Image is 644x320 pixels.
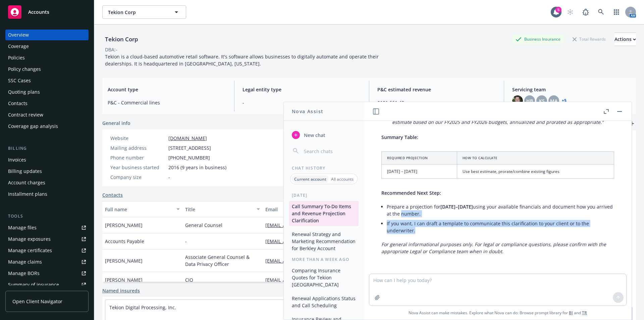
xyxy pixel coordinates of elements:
[8,166,42,177] div: Billing updates
[331,176,354,182] p: All accounts
[284,192,364,198] div: [DATE]
[381,134,418,140] span: Summary Table:
[562,99,567,103] a: +5
[457,165,614,179] td: Use best estimate, prorate/combine existing figures
[110,154,166,161] div: Phone number
[185,222,222,229] span: General Counsel
[381,241,606,255] em: For general informational purposes only. For legal or compliance questions, please confirm with t...
[28,9,49,15] span: Accounts
[512,95,523,106] img: photo
[526,97,533,104] span: HB
[610,5,623,19] a: Switch app
[185,206,253,213] div: Title
[8,279,59,290] div: Summary of insurance
[563,5,577,19] a: Start snowing
[292,108,323,115] h1: Nova Assist
[555,7,561,13] div: 5
[109,304,176,311] a: Tekion Digital Processing, Inc.
[185,254,260,268] span: Associate General Counsel & Data Privacy Officer
[105,46,117,53] div: DBA: -
[5,145,89,152] div: Billing
[382,152,457,165] th: Required Projection
[265,222,349,228] a: [EMAIL_ADDRESS][DOMAIN_NAME]
[105,206,172,213] div: Full name
[5,213,89,220] div: Tools
[582,310,587,316] a: TR
[8,222,37,233] div: Manage files
[105,238,144,245] span: Accounts Payable
[168,135,207,141] a: [DOMAIN_NAME]
[284,257,364,262] div: More than a week ago
[185,238,187,245] span: -
[110,164,166,171] div: Year business started
[5,177,89,188] a: Account charges
[5,52,89,63] a: Policies
[569,310,573,316] a: BI
[377,86,496,93] span: P&C estimated revenue
[105,53,380,67] span: Tekion is a cloud-based automotive retail software. It's software allows businesses to digitally ...
[8,75,31,86] div: SSC Cases
[182,201,263,217] button: Title
[265,277,349,283] a: [EMAIL_ADDRESS][DOMAIN_NAME]
[265,258,349,264] a: [EMAIL_ADDRESS][DOMAIN_NAME]
[168,144,211,151] span: [STREET_ADDRESS]
[5,3,89,21] a: Accounts
[8,189,47,199] div: Installment plans
[102,35,141,44] div: Tekion Corp
[367,306,629,320] span: Nova Assist can make mistakes. Explore what Nova can do: Browse prompt library for and
[5,268,89,279] a: Manage BORs
[102,287,140,294] a: Named insureds
[8,52,25,63] div: Policies
[5,279,89,290] a: Summary of insurance
[105,276,143,283] span: [PERSON_NAME]
[8,64,41,75] div: Policy changes
[579,5,592,19] a: Report a Bug
[5,75,89,86] a: SSC Cases
[168,154,210,161] span: [PHONE_NUMBER]
[263,201,396,217] button: Email
[168,174,170,181] span: -
[8,41,29,52] div: Coverage
[377,99,496,106] span: $101,661.49
[512,35,564,43] div: Business Insurance
[284,165,364,171] div: Chat History
[110,144,166,151] div: Mailing address
[5,87,89,97] a: Quoting plans
[8,234,51,244] div: Manage exposures
[5,234,89,244] span: Manage exposures
[512,86,631,93] span: Servicing team
[539,97,545,104] span: KS
[265,238,349,244] a: [EMAIL_ADDRESS][DOMAIN_NAME]
[550,97,557,104] span: MA
[5,166,89,177] a: Billing updates
[243,99,361,106] span: -
[289,265,359,290] button: Comparing Insurance Quotes for Tekion [GEOGRAPHIC_DATA]
[8,177,45,188] div: Account charges
[294,176,326,182] p: Current account
[457,152,614,165] th: How to Calculate
[628,120,636,128] a: add
[8,121,58,132] div: Coverage gap analysis
[289,129,359,141] button: New chat
[5,41,89,52] a: Coverage
[102,5,186,19] button: Tekion Corp
[382,165,457,179] td: [DATE] – [DATE]
[5,98,89,109] a: Contacts
[110,135,166,142] div: Website
[168,164,226,171] span: 2016 (9 years in business)
[108,9,166,16] span: Tekion Corp
[243,86,361,93] span: Legal entity type
[5,245,89,256] a: Manage certificates
[5,154,89,165] a: Invoices
[614,33,636,46] button: Actions
[105,257,143,264] span: [PERSON_NAME]
[569,35,609,43] div: Total Rewards
[8,87,40,97] div: Quoting plans
[5,257,89,267] a: Manage claims
[102,191,123,198] a: Contacts
[289,201,359,226] button: Call Summary To-Do Items and Revenue Projection Clarification
[303,146,356,156] input: Search chats
[108,86,226,93] span: Account type
[8,268,40,279] div: Manage BORs
[381,190,441,196] span: Recommended Next Step:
